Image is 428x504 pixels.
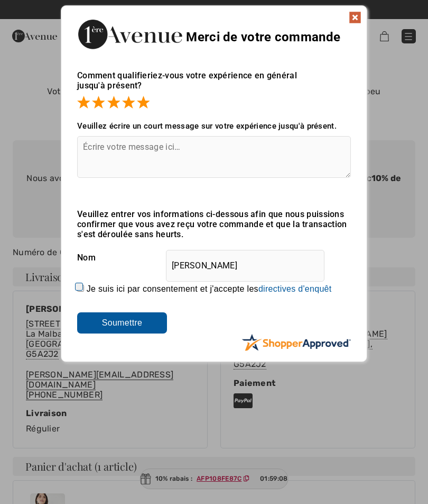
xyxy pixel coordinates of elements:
[77,121,351,131] div: Veuillez écrire un court message sur votre expérience jusqu'à présent.
[349,11,361,24] img: x
[87,284,332,294] label: Je suis ici par consentement et j'accepte les
[77,60,351,111] div: Comment qualifieriez-vous votre expérience en général jusqu'à présent?
[77,312,167,334] input: Soumettre
[186,30,340,44] span: Merci de votre commande
[77,209,351,239] div: Veuillez entrer vos informations ci-dessous afin que nous puissions confirmer que vous avez reçu ...
[77,16,183,52] img: Merci de votre commande
[258,284,332,293] a: directives d'enquêt
[77,245,351,271] div: Nom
